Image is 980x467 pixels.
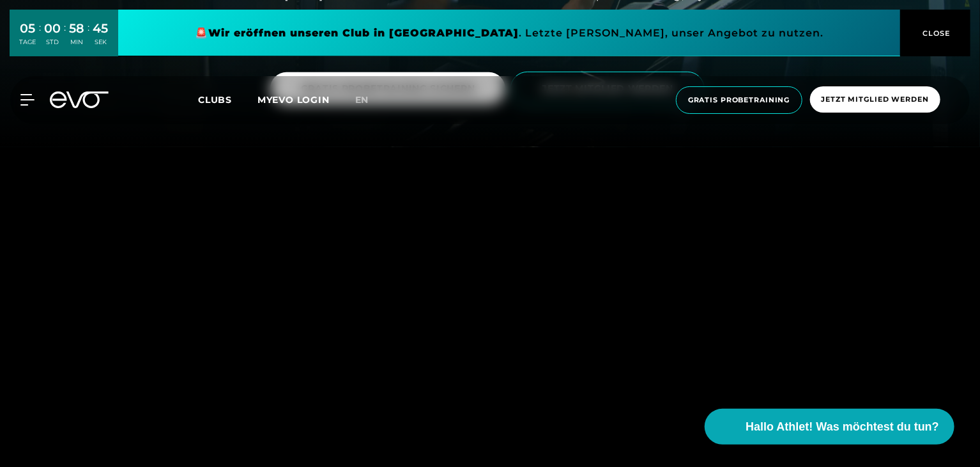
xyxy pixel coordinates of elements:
[70,19,85,38] div: 58
[20,38,36,47] div: TAGE
[20,19,36,38] div: 05
[920,28,951,39] span: CLOSE
[65,20,66,54] div: :
[746,418,939,436] span: Hallo Athlet! Was möchtest du tun?
[40,20,42,54] div: :
[88,20,90,54] div: :
[355,94,369,106] span: en
[257,94,330,106] a: MYEVO LOGIN
[198,94,232,106] span: Clubs
[688,95,790,106] span: Gratis Probetraining
[900,10,970,56] button: CLOSE
[705,409,954,445] button: Hallo Athlet! Was möchtest du tun?
[198,93,257,106] a: Clubs
[93,19,109,38] div: 45
[45,38,61,47] div: STD
[93,38,109,47] div: SEK
[822,94,929,105] span: Jetzt Mitglied werden
[672,86,806,114] a: Gratis Probetraining
[355,93,385,107] a: en
[806,86,944,114] a: Jetzt Mitglied werden
[45,19,61,38] div: 00
[70,38,85,47] div: MIN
